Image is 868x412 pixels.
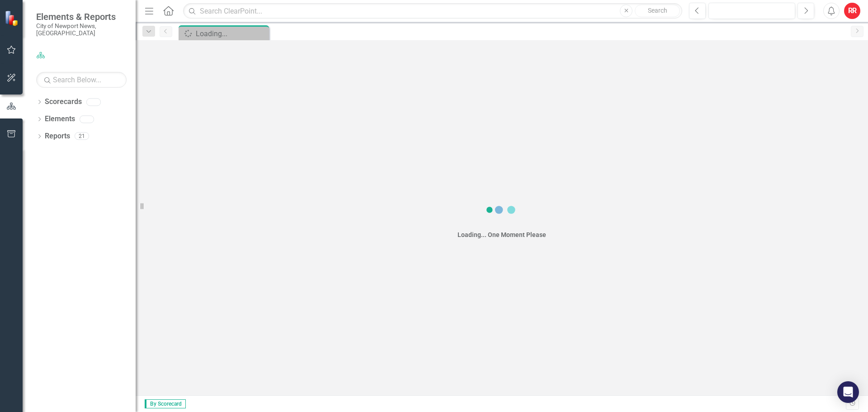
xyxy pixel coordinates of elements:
span: Search [648,7,667,14]
div: 21 [75,133,89,140]
input: Search ClearPoint... [183,3,682,19]
a: Elements [45,114,75,124]
span: Elements & Reports [36,11,127,22]
button: Search [635,5,680,17]
button: RR [844,3,860,19]
a: Scorecards [45,97,82,107]
small: City of Newport News, [GEOGRAPHIC_DATA] [36,22,127,37]
div: Loading... One Moment Please [458,230,546,239]
input: Search Below... [36,72,127,88]
img: ClearPoint Strategy [4,9,21,27]
div: Loading... [196,28,267,39]
span: By Scorecard [145,399,186,408]
a: Reports [45,131,70,142]
div: Open Intercom Messenger [837,381,859,403]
